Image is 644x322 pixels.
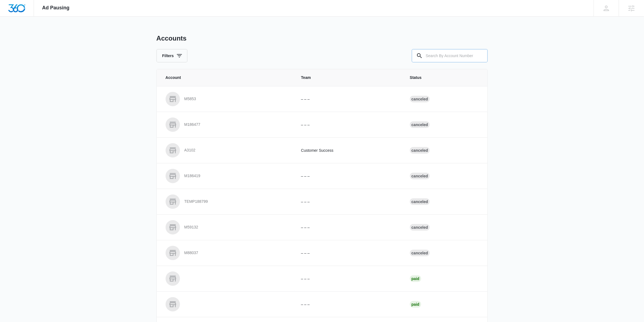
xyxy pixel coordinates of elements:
[301,122,397,128] p: – – –
[184,122,200,127] p: M186477
[412,49,488,62] input: Search By Account Number
[410,250,430,256] div: Canceled
[166,195,288,209] a: TEMP188799
[301,250,397,256] p: – – –
[410,121,430,128] div: Canceled
[184,199,208,204] p: TEMP188799
[410,224,430,231] div: Canceled
[166,220,288,235] a: M59132
[301,173,397,179] p: – – –
[410,75,479,81] span: Status
[410,301,421,308] div: Paid
[301,148,397,153] p: Customer Success
[166,75,288,81] span: Account
[184,225,198,230] p: M59132
[410,275,421,282] div: Paid
[157,34,187,42] h1: Accounts
[410,96,430,102] div: Canceled
[166,246,288,260] a: M88037
[184,96,196,102] p: M5853
[157,49,187,62] button: Filters
[166,169,288,183] a: M186419
[301,199,397,205] p: – – –
[166,92,288,106] a: M5853
[42,5,70,11] span: Ad Pausing
[410,198,430,205] div: Canceled
[301,276,397,282] p: – – –
[184,250,198,256] p: M88037
[301,302,397,307] p: – – –
[301,75,397,81] span: Team
[184,173,200,179] p: M186419
[301,96,397,102] p: – – –
[166,118,288,132] a: M186477
[301,225,397,230] p: – – –
[184,148,195,153] p: A3102
[166,143,288,158] a: A3102
[410,173,430,179] div: Canceled
[410,147,430,154] div: Canceled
